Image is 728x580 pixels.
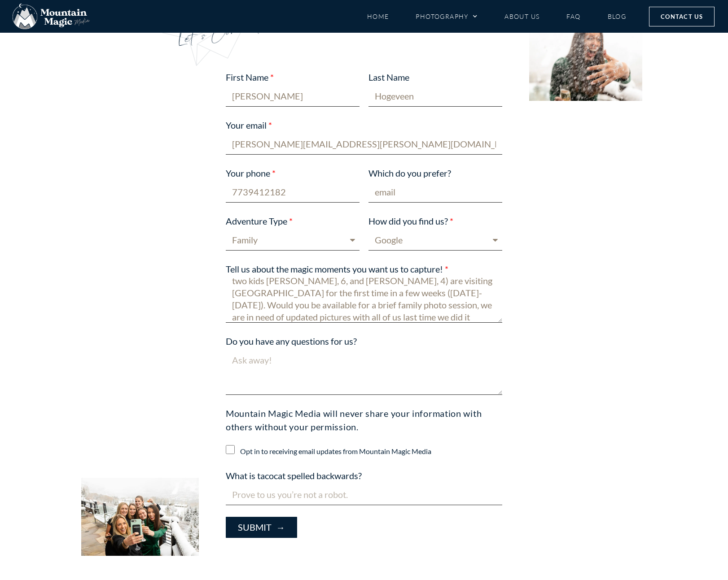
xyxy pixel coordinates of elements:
[368,214,453,229] label: How did you find us?
[368,166,451,182] label: Which do you prefer?
[608,9,627,24] a: Blog
[226,70,274,86] label: First Name
[368,70,409,86] label: Last Name
[226,70,502,550] form: Contact Form
[416,9,478,24] a: Photography
[661,12,703,22] span: Contact Us
[226,484,502,505] input: Prove to us you’re not a robot.
[226,469,362,484] label: What is tacocat spelled backwards?
[226,517,297,538] button: Submit→
[226,118,272,134] label: Your email
[504,9,539,24] a: About Us
[226,182,360,203] input: Only numbers and phone characters (#, -, *, etc) are accepted.
[226,262,448,277] label: Tell us about the magic moments you want us to capture!
[13,4,90,30] img: Mountain Magic Media photography logo Crested Butte Photographer
[566,9,580,24] a: FAQ
[529,26,642,101] img: woman laughing holding hand out showing off engagement ring surprise proposal Aspen snowy winter ...
[226,334,357,350] label: Do you have any questions for us?
[221,407,507,433] div: Mountain Magic Media will never share your information with others without your permission.
[226,214,293,229] label: Adventure Type
[240,447,431,455] label: Opt in to receiving email updates from Mountain Magic Media
[368,182,502,203] input: Email, Call, or Text?
[81,478,199,556] img: holding phone selfie group of women showing off engagement ring surprise proposal Aspen snowy win...
[226,166,276,182] label: Your phone
[238,522,285,532] span: Submit
[649,7,715,26] a: Contact Us
[367,9,389,24] a: Home
[272,522,285,532] span: →
[367,9,627,24] nav: Menu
